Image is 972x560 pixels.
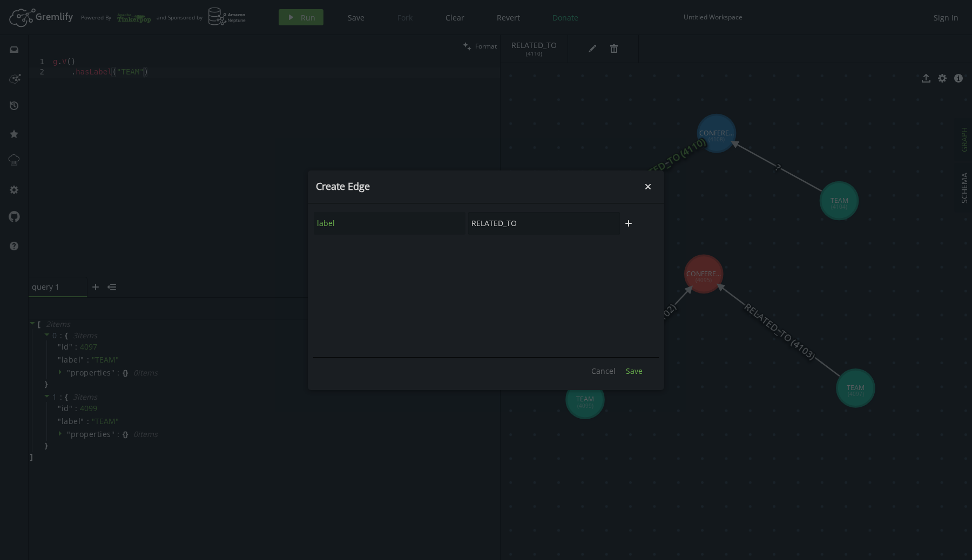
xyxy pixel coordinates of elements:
[640,179,656,195] button: Close
[620,363,648,379] button: Save
[626,366,643,376] span: Save
[316,180,640,193] h4: Create Edge
[591,366,616,376] span: Cancel
[468,212,620,235] input: Property Value
[586,363,621,379] button: Cancel
[314,212,465,235] input: Property Name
